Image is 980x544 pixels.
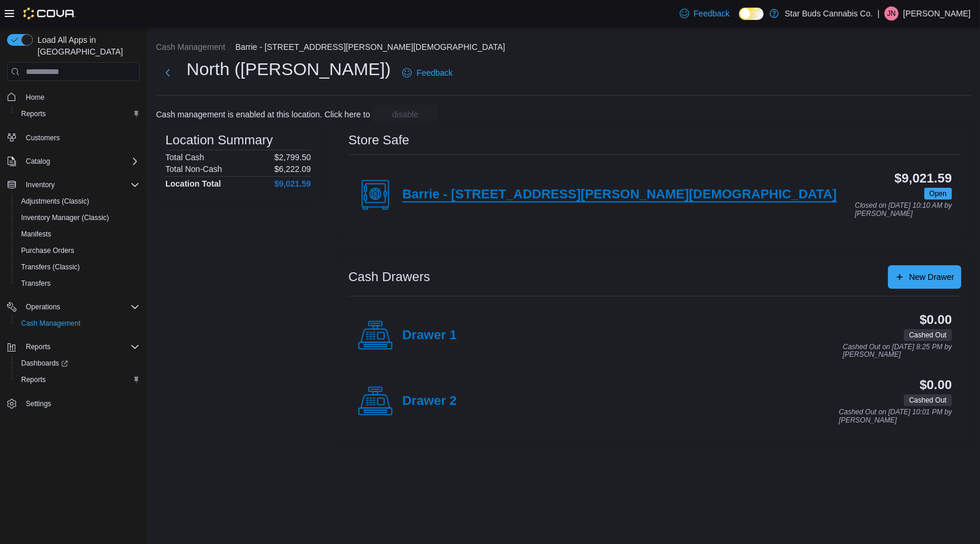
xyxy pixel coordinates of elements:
[26,157,50,166] span: Catalog
[23,8,76,19] img: Cova
[909,271,954,283] span: New Drawer
[21,300,140,314] span: Operations
[16,316,140,330] span: Cash Management
[21,89,140,104] span: Home
[884,6,898,21] div: Jesse Norton
[16,194,94,208] a: Adjustments (Classic)
[21,300,65,314] button: Operations
[16,276,140,290] span: Transfers
[785,6,873,21] p: Star Buds Cannabis Co.
[12,355,144,371] a: Dashboards
[21,359,68,368] span: Dashboards
[165,164,222,174] h6: Total Non-Cash
[739,20,740,21] span: Dark Mode
[21,131,65,145] a: Customers
[21,340,140,354] span: Reports
[372,105,438,124] button: disable
[156,61,179,85] button: Next
[186,58,391,81] h1: North ([PERSON_NAME])
[26,302,60,312] span: Operations
[16,316,85,330] a: Cash Management
[16,107,50,121] a: Reports
[348,270,430,284] h3: Cash Drawers
[930,188,947,199] span: Open
[21,178,140,192] span: Inventory
[21,229,51,239] span: Manifests
[21,130,140,145] span: Customers
[274,164,311,174] p: $6,222.09
[12,226,144,242] button: Manifests
[920,313,952,327] h3: $0.00
[16,211,114,225] a: Inventory Manager (Classic)
[16,356,73,370] a: Dashboards
[156,41,971,55] nav: An example of EuiBreadcrumbs
[2,129,144,146] button: Customers
[416,67,452,79] span: Feedback
[21,197,89,206] span: Adjustments (Classic)
[739,8,764,20] input: Dark Mode
[12,210,144,226] button: Inventory Manager (Classic)
[402,187,837,202] h4: Barrie - [STREET_ADDRESS][PERSON_NAME][DEMOGRAPHIC_DATA]
[16,356,140,370] span: Dashboards
[16,227,140,241] span: Manifests
[12,315,144,332] button: Cash Management
[855,202,952,218] p: Closed on [DATE] 10:10 AM by [PERSON_NAME]
[2,339,144,355] button: Reports
[16,260,84,274] a: Transfers (Classic)
[16,276,55,290] a: Transfers
[21,90,49,104] a: Home
[694,8,730,19] span: Feedback
[904,394,952,406] span: Cashed Out
[21,213,109,222] span: Inventory Manager (Classic)
[26,180,55,190] span: Inventory
[26,133,60,143] span: Customers
[21,279,50,288] span: Transfers
[2,153,144,170] button: Catalog
[348,133,409,147] h3: Store Safe
[894,171,952,185] h3: $9,021.59
[12,275,144,292] button: Transfers
[21,340,55,354] button: Reports
[21,396,140,411] span: Settings
[16,194,140,208] span: Adjustments (Classic)
[156,110,370,119] p: Cash management is enabled at this location. Click here to
[877,6,880,21] p: |
[274,153,311,162] p: $2,799.50
[16,211,140,225] span: Inventory Manager (Classic)
[21,109,46,119] span: Reports
[12,371,144,388] button: Reports
[21,262,80,272] span: Transfers (Classic)
[920,378,952,392] h3: $0.00
[21,375,46,384] span: Reports
[274,179,311,188] h4: $9,021.59
[7,83,140,442] nav: Complex example
[165,179,221,188] h4: Location Total
[839,408,952,424] p: Cashed Out on [DATE] 10:01 PM by [PERSON_NAME]
[12,193,144,210] button: Adjustments (Classic)
[2,299,144,315] button: Operations
[924,188,952,200] span: Open
[165,133,273,147] h3: Location Summary
[904,329,952,341] span: Cashed Out
[26,399,51,408] span: Settings
[392,109,418,120] span: disable
[398,61,457,85] a: Feedback
[2,88,144,105] button: Home
[16,244,79,258] a: Purchase Orders
[33,34,140,58] span: Load All Apps in [GEOGRAPHIC_DATA]
[21,178,59,192] button: Inventory
[16,107,140,121] span: Reports
[21,319,80,328] span: Cash Management
[156,42,225,52] button: Cash Management
[2,395,144,412] button: Settings
[165,153,204,162] h6: Total Cash
[21,246,74,255] span: Purchase Orders
[21,397,56,411] a: Settings
[909,330,947,340] span: Cashed Out
[21,154,140,168] span: Catalog
[2,177,144,193] button: Inventory
[887,6,896,21] span: JN
[16,244,140,258] span: Purchase Orders
[16,260,140,274] span: Transfers (Classic)
[402,328,457,343] h4: Drawer 1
